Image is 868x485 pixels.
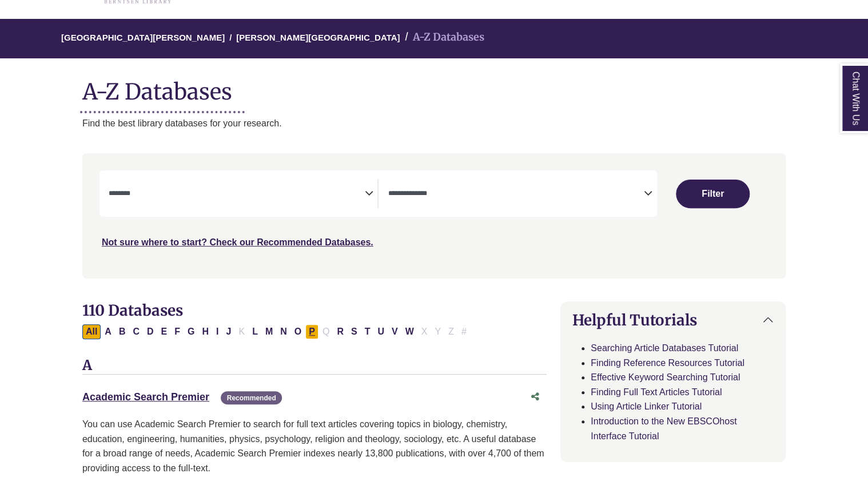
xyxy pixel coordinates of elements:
[591,416,736,441] a: Introduction to the New EBSCOhost Interface Tutorial
[82,391,209,403] a: Academic Search Premier
[388,190,644,199] textarea: Search
[591,401,702,411] a: Using Article Linker Tutorial
[82,326,471,336] div: Alpha-list to filter by first letter of database name
[524,386,547,408] button: Share this database
[61,31,225,42] a: [GEOGRAPHIC_DATA][PERSON_NAME]
[291,324,305,339] button: Filter Results O
[591,358,744,368] a: Finding Reference Resources Tutorial
[158,324,171,339] button: Filter Results E
[262,324,276,339] button: Filter Results M
[102,237,373,247] a: Not sure where to start? Check our Recommended Databases.
[213,324,222,339] button: Filter Results I
[82,324,101,339] button: All
[82,70,786,105] h1: A-Z Databases
[388,324,401,339] button: Filter Results V
[676,180,749,208] button: Submit for Search Results
[374,324,388,339] button: Filter Results U
[305,324,318,339] button: Filter Results P
[400,29,484,46] li: A-Z Databases
[402,324,417,339] button: Filter Results W
[82,301,183,320] span: 110 Databases
[82,19,786,58] nav: breadcrumb
[222,324,234,339] button: Filter Results J
[249,324,261,339] button: Filter Results L
[82,116,786,131] p: Find the best library databases for your research.
[591,343,738,353] a: Searching Article Databases Tutorial
[333,324,347,339] button: Filter Results R
[348,324,361,339] button: Filter Results S
[101,324,115,339] button: Filter Results A
[184,324,198,339] button: Filter Results G
[171,324,184,339] button: Filter Results F
[82,417,547,475] p: You can use Academic Search Premier to search for full text articles covering topics in biology, ...
[221,391,281,404] span: Recommended
[591,372,740,382] a: Effective Keyword Searching Tutorial
[198,324,212,339] button: Filter Results H
[116,324,129,339] button: Filter Results B
[82,153,786,278] nav: Search filters
[82,357,547,375] h3: A
[591,387,722,397] a: Finding Full Text Articles Tutorial
[361,324,374,339] button: Filter Results T
[109,190,365,199] textarea: Search
[144,324,157,339] button: Filter Results D
[236,31,400,42] a: [PERSON_NAME][GEOGRAPHIC_DATA]
[129,324,143,339] button: Filter Results C
[277,324,290,339] button: Filter Results N
[561,302,785,338] button: Helpful Tutorials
